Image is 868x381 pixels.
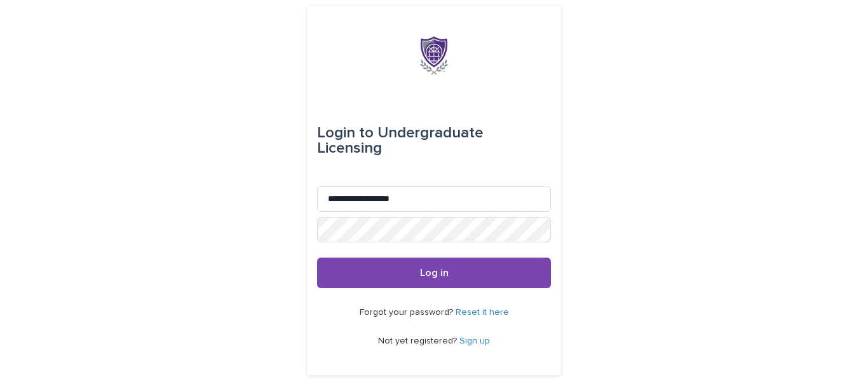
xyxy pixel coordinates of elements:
a: Sign up [459,336,490,345]
img: x6gApCqSSRW4kcS938hP [420,36,448,74]
div: Undergraduate Licensing [317,115,551,166]
span: Forgot your password? [360,308,456,317]
span: Log in [420,268,449,278]
span: Not yet registered? [378,336,459,345]
a: Reset it here [456,308,509,317]
button: Log in [317,258,551,288]
span: Login to [317,125,374,141]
